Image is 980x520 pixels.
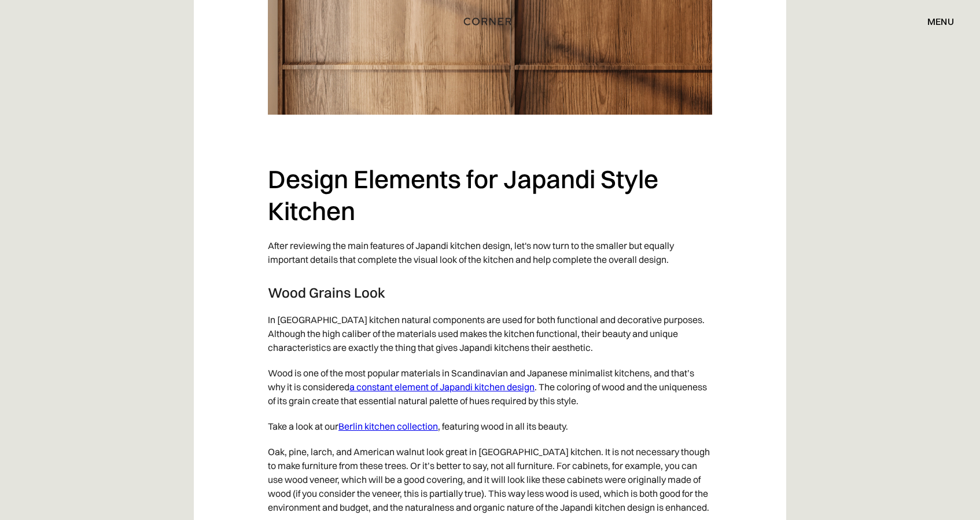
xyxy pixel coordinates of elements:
[268,307,712,360] p: In [GEOGRAPHIC_DATA] kitchen natural components are used for both functional and decorative purpo...
[916,12,954,31] div: menu
[927,17,954,26] div: menu
[268,163,712,226] h2: Design Elements for Japandi Style Kitchen
[268,233,712,272] p: After reviewing the main features of Japandi kitchen design, let's now turn to the smaller but eq...
[349,381,535,393] a: a constant element of Japandi kitchen design
[451,14,529,29] a: home
[268,360,712,413] p: Wood is one of the most popular materials in Scandinavian and Japanese minimalist kitchens, and t...
[268,413,712,439] p: Take a look at our , featuring wood in all its beauty.
[338,420,438,432] a: Berlin kitchen collection
[268,439,712,520] p: Oak, pine, larch, and American walnut look great in [GEOGRAPHIC_DATA] kitchen. It is not necessar...
[268,284,712,301] h3: Wood Grains Look
[268,126,712,152] p: ‍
